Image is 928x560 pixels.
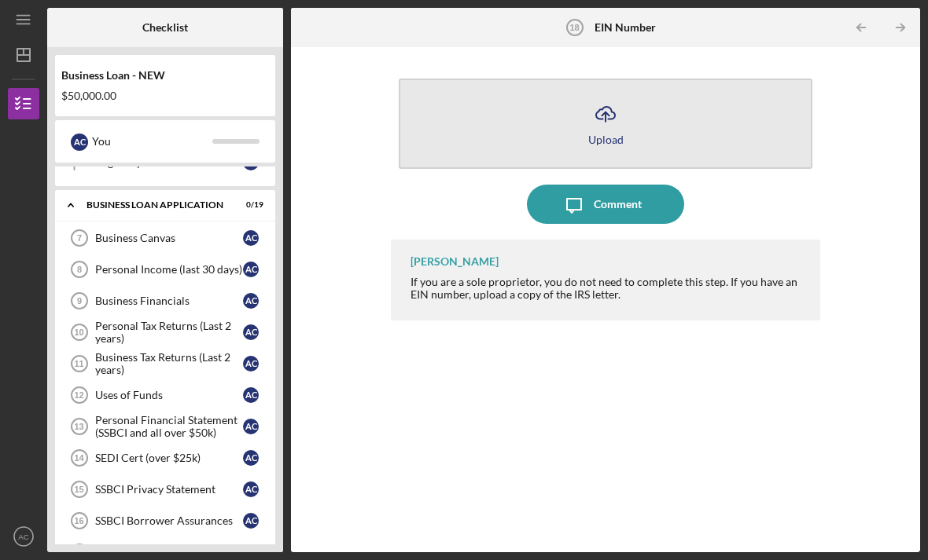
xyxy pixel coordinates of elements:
[243,230,259,246] div: A C
[63,147,267,178] a: Eligibility PhaseAC
[243,450,259,466] div: A C
[63,505,267,536] a: 16SSBCI Borrower AssurancesAC
[74,359,83,368] tspan: 11
[87,200,224,210] div: BUSINESS LOAN APPLICATION
[74,422,83,431] tspan: 13
[95,414,243,439] div: Personal Financial Statement (SSBCI and all over $50k)
[594,185,642,224] div: Comment
[61,90,269,102] div: $50,000.00
[411,276,805,301] div: If you are a sole proprietor, you do not need to complete this step. If you have an EIN number, u...
[527,185,684,224] button: Comment
[95,514,243,527] div: SSBCI Borrower Assurances
[63,285,267,317] a: 9Business FinancialsAC
[235,200,263,210] div: 0 / 19
[243,262,259,277] div: A C
[95,263,243,276] div: Personal Income (last 30 days)
[63,222,267,254] a: 7Business CanvasAC
[95,452,243,464] div: SEDI Cert (over $25k)
[569,23,579,32] tspan: 18
[588,134,624,145] div: Upload
[243,293,259,309] div: A C
[8,521,39,552] button: AC
[399,79,812,169] button: Upload
[411,255,499,268] div: [PERSON_NAME]
[61,69,269,82] div: Business Loan - NEW
[63,411,267,442] a: 13Personal Financial Statement (SSBCI and all over $50k)AC
[63,348,267,379] a: 11Business Tax Returns (Last 2 years)AC
[92,128,212,155] div: You
[95,389,243,401] div: Uses of Funds
[63,379,267,411] a: 12Uses of FundsAC
[243,356,259,372] div: A C
[95,351,243,376] div: Business Tax Returns (Last 2 years)
[243,324,259,340] div: A C
[63,474,267,505] a: 15SSBCI Privacy StatementAC
[74,453,84,463] tspan: 14
[74,516,83,525] tspan: 16
[243,481,259,497] div: A C
[243,419,259,434] div: A C
[77,265,82,274] tspan: 8
[71,134,88,151] div: A C
[77,233,82,243] tspan: 7
[63,442,267,474] a: 14SEDI Cert (over $25k)AC
[18,533,28,541] text: AC
[95,320,243,345] div: Personal Tax Returns (Last 2 years)
[595,21,656,34] b: EIN Number
[243,513,259,529] div: A C
[243,387,259,403] div: A C
[95,232,243,244] div: Business Canvas
[142,21,188,34] b: Checklist
[74,328,83,337] tspan: 10
[63,317,267,348] a: 10Personal Tax Returns (Last 2 years)AC
[74,485,83,494] tspan: 15
[95,483,243,496] div: SSBCI Privacy Statement
[74,390,83,400] tspan: 12
[63,254,267,285] a: 8Personal Income (last 30 days)AC
[95,295,243,307] div: Business Financials
[77,296,82,306] tspan: 9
